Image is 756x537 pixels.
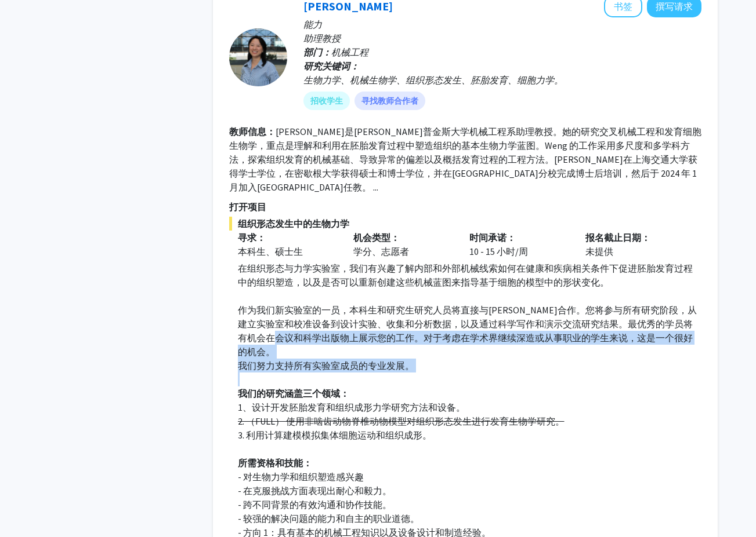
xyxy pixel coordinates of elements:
font: 10 - 15 小时/周 [469,246,528,257]
p: 在组织形态与力学实验室，我们有兴趣了解内部和外部机械线索如何在健康和疾病相关条件下促进胚胎发育过程中的组织塑造，以及是否可以重新创建这些机械蓝图来指导基于细胞的模型中的形状变化。 [238,261,701,289]
b: 研究关键词： [303,60,359,72]
div: 本科生、硕士生 [238,244,337,258]
p: 报名截止日期： [585,231,684,244]
s: 2. （FULL） 使用非啮齿动物脊椎动物模型对组织形态发生进行发育生物学研究。 [238,415,565,427]
strong: 所需资格和技能： [238,457,312,469]
p: 能力 [303,17,701,31]
strong: 我们的研究涵盖三个领域： [238,388,349,399]
b: 部门： [303,46,331,58]
font: 学分、志愿者 [353,246,409,257]
span: 机械工程 [331,46,368,58]
p: 寻求： [238,231,337,244]
p: - 跨不同背景的有效沟通和协作技能。 [238,498,701,512]
p: 时间承诺： [469,231,568,244]
b: 教师信息： [229,126,276,137]
p: 3. 利用计算建模模拟集体细胞运动和组织成形。 [238,428,701,442]
font: 寻找教师合作者 [361,95,418,107]
font: 未提供 [585,246,613,257]
p: - 在克服挑战方面表现出耐心和毅力。 [238,484,701,498]
p: - 较强的解决问题的能力和自主的职业道德。 [238,512,701,525]
iframe: Chat [9,485,49,528]
p: 机会类型： [353,231,452,244]
p: 作为我们新实验室的一员，本科生和研究生研究人员将直接与[PERSON_NAME]合作。您将参与所有研究阶段，从建立实验室和校准设备到设计实验、收集和分析数据，以及通过科学写作和演示交流研究结果。... [238,303,701,359]
p: 1、设计开发胚胎发育和组织成形力学研究方法和设备。 [238,400,701,414]
p: 打开项目 [229,200,701,214]
p: 我们努力支持所有实验室成员的专业发展。 [238,359,701,372]
fg-read-more: [PERSON_NAME]是[PERSON_NAME]普金斯大学机械工程系助理教授。她的研究交叉机械工程和发育细胞生物学，重点是理解和利用在胚胎发育过程中塑造组织的基本生物力学蓝图。Weng 的... [229,126,701,193]
p: 助理教授 [303,31,701,45]
div: 生物力学、机械生物学、组织形态发生、胚胎发育、细胞力学。 [303,73,701,87]
p: - 对生物力学和组织塑造感兴趣 [238,470,701,484]
font: 招收学生 [310,95,343,107]
span: 组织形态发生中的生物力学 [229,217,701,231]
